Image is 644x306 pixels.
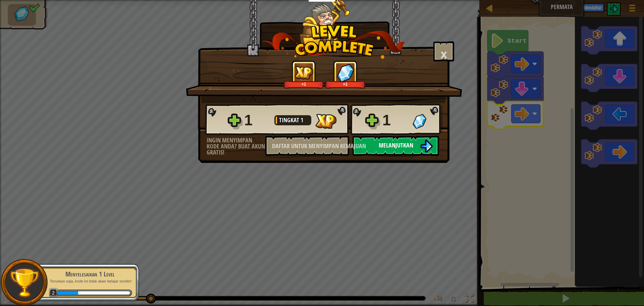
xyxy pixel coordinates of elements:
img: trophy.png [9,267,40,298]
button: Daftar untuk Menyimpan Kemajuan [265,136,349,156]
font: 1 [301,116,303,124]
font: +1 [302,82,306,87]
font: 1 [382,112,391,129]
img: level_complete.png [261,25,405,59]
font: Melanjutkan [379,141,413,149]
font: Tingkat [279,116,299,124]
font: Menyelesaikan 1 Level [65,269,115,278]
font: 2 [52,290,55,296]
img: Permata yang Diperoleh [413,114,426,129]
font: Teruskan saja, kode ini tidak akan belajar sendiri! [50,279,132,283]
font: Daftar untuk Menyimpan Kemajuan [272,142,366,150]
img: Melanjutkan [420,140,433,152]
img: XP yang Didapat [315,114,336,129]
font: Ingin menyimpan kode Anda? Buat akun gratis! [207,136,265,157]
font: 1 [244,112,253,129]
font: +1 [343,82,347,87]
img: Permata yang Diperoleh [337,63,354,82]
font: × [440,43,447,66]
img: XP yang Didapat [294,66,313,79]
button: Melanjutkan [353,136,439,156]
